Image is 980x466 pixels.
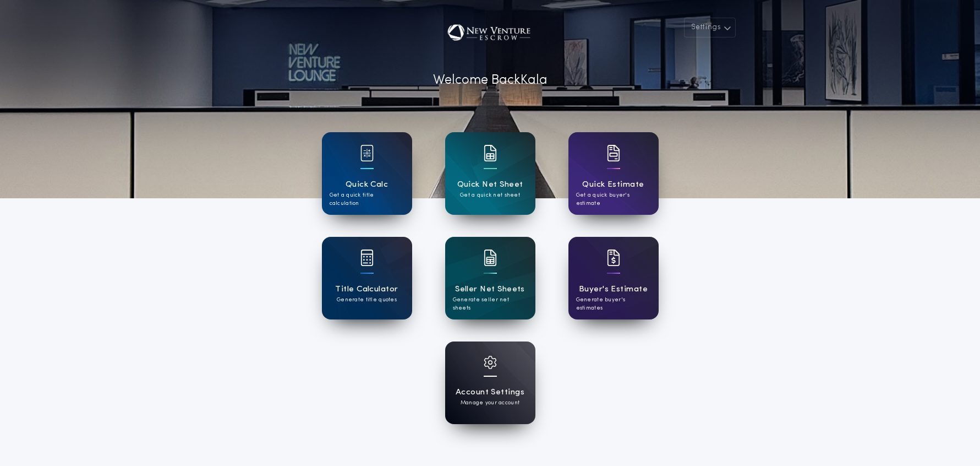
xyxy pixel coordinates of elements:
img: card icon [607,145,620,161]
a: card iconTitle CalculatorGenerate title quotes [322,237,412,319]
a: card iconQuick CalcGet a quick title calculation [322,132,412,215]
h1: Title Calculator [335,283,398,296]
p: Get a quick title calculation [330,191,404,208]
p: Generate seller net sheets [453,296,528,312]
h1: Buyer's Estimate [579,283,648,296]
img: card icon [360,250,374,266]
a: card iconBuyer's EstimateGenerate buyer's estimates [568,237,659,319]
a: card iconQuick EstimateGet a quick buyer's estimate [568,132,659,215]
a: card iconSeller Net SheetsGenerate seller net sheets [445,237,535,319]
h1: Quick Estimate [582,178,644,191]
img: card icon [484,250,497,266]
p: Generate title quotes [337,296,397,304]
img: account-logo [439,18,540,51]
button: Settings [684,18,736,37]
img: card icon [360,145,374,161]
a: card iconAccount SettingsManage your account [445,342,535,424]
img: card icon [484,356,497,369]
h1: Quick Net Sheet [457,178,523,191]
p: Welcome Back Kala [433,71,548,90]
h1: Account Settings [456,386,524,399]
h1: Seller Net Sheets [455,283,525,296]
a: card iconQuick Net SheetGet a quick net sheet [445,132,535,215]
img: card icon [607,250,620,266]
p: Manage your account [461,399,519,407]
p: Get a quick net sheet [460,191,520,199]
p: Get a quick buyer's estimate [576,191,651,208]
p: Generate buyer's estimates [576,296,651,312]
h1: Quick Calc [346,178,388,191]
img: card icon [484,145,497,161]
